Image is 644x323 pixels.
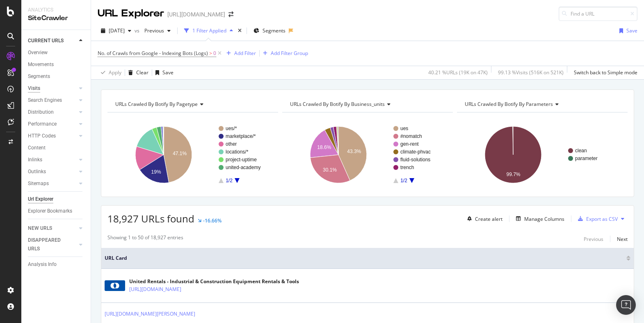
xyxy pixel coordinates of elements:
[400,141,419,147] text: gen-rent
[400,133,422,139] text: #nomatch
[290,101,385,108] span: URLs Crawled By Botify By business_units
[98,24,135,37] button: [DATE]
[250,24,289,37] button: Segments
[617,236,628,243] div: Next
[28,236,77,253] a: DISAPPEARED URLS
[28,179,49,188] div: Sitemaps
[98,66,121,79] button: Apply
[584,236,603,243] div: Previous
[28,84,77,93] a: Visits
[105,280,125,291] img: main image
[135,27,141,34] span: vs
[162,69,174,76] div: Save
[228,11,233,17] div: arrow-right-arrow-left
[173,151,187,156] text: 47.1%
[28,60,54,69] div: Movements
[28,195,53,204] div: Url Explorer
[617,234,628,244] button: Next
[465,101,553,108] span: URLs Crawled By Botify By parameters
[28,167,46,176] div: Outlinks
[463,98,620,111] h4: URLs Crawled By Botify By parameters
[28,224,77,233] a: NEW URLS
[626,27,637,34] div: Save
[28,72,50,81] div: Segments
[151,169,161,175] text: 19%
[98,7,164,21] div: URL Explorer
[226,133,256,139] text: marketplace/*
[28,108,54,117] div: Distribution
[28,207,85,215] a: Explorer Bookmarks
[428,69,488,76] div: 40.21 % URLs ( 19K on 47K )
[28,144,85,152] a: Content
[584,234,603,244] button: Previous
[192,27,226,34] div: 1 Filter Applied
[28,7,84,14] div: Analytics
[400,178,407,183] text: 1/2
[559,7,637,21] input: Find a URL
[28,167,77,176] a: Outlinks
[28,48,48,57] div: Overview
[236,27,243,35] div: times
[226,165,260,170] text: united-academy
[28,207,72,215] div: Explorer Bookmarks
[28,132,56,140] div: HTTP Codes
[203,217,222,224] div: -16.66%
[226,126,237,131] text: ues/*
[347,149,361,154] text: 43.3%
[125,66,148,79] button: Clear
[136,69,148,76] div: Clear
[28,260,57,269] div: Analysis Info
[28,96,77,105] a: Search Engines
[109,27,125,34] span: 2025 Aug. 2nd
[464,212,502,225] button: Create alert
[586,215,618,222] div: Export as CSV
[271,50,308,57] div: Add Filter Group
[575,212,618,225] button: Export as CSV
[98,50,208,57] span: No. of Crawls from Google - Indexing Bots (Logs)
[28,179,77,188] a: Sitemaps
[152,66,174,79] button: Save
[28,156,42,164] div: Inlinks
[317,144,331,150] text: 18.6%
[616,24,637,37] button: Save
[400,165,414,170] text: trench
[28,60,85,69] a: Movements
[28,260,85,269] a: Analysis Info
[109,69,121,76] div: Apply
[129,285,181,293] a: [URL][DOMAIN_NAME]
[524,215,564,222] div: Manage Columns
[282,119,453,190] svg: A chart.
[323,167,337,173] text: 30.1%
[167,10,225,18] div: [URL][DOMAIN_NAME]
[513,214,564,224] button: Manage Columns
[575,156,598,161] text: parameter
[107,119,278,190] svg: A chart.
[28,224,52,233] div: NEW URLS
[616,295,636,315] div: Open Intercom Messenger
[28,144,46,152] div: Content
[400,149,431,155] text: climate-phvac
[400,126,408,131] text: ues
[209,50,212,57] span: >
[28,14,84,23] div: SiteCrawler
[28,120,77,128] a: Performance
[457,119,628,190] div: A chart.
[28,195,85,204] a: Url Explorer
[105,254,624,262] span: URL Card
[28,72,85,81] a: Segments
[141,27,164,34] span: Previous
[114,98,271,111] h4: URLs Crawled By Botify By pagetype
[181,24,236,37] button: 1 Filter Applied
[575,148,587,153] text: clean
[28,108,77,117] a: Distribution
[28,96,62,105] div: Search Engines
[141,24,174,37] button: Previous
[28,84,40,93] div: Visits
[28,120,57,128] div: Performance
[28,37,64,45] div: CURRENT URLS
[571,66,637,79] button: Switch back to Simple mode
[226,157,257,163] text: project-uptime
[129,278,299,285] div: United Rentals - Industrial & Construction Equipment Rentals & Tools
